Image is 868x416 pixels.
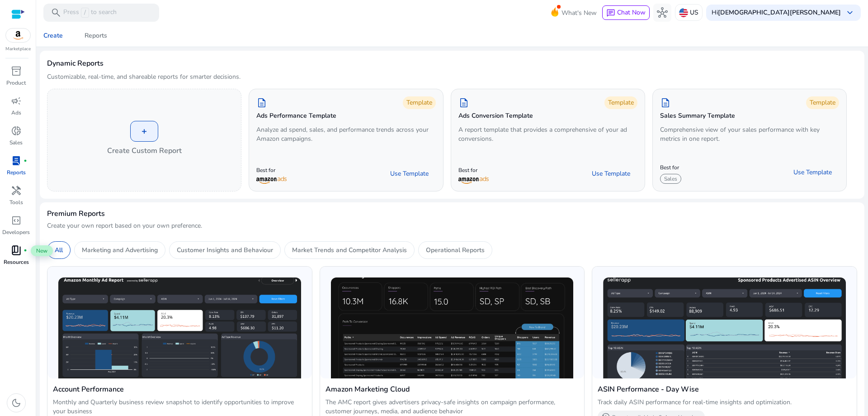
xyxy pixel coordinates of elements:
[6,29,30,42] img: amazon.svg
[592,169,630,178] span: Use Template
[256,112,336,120] h5: Ads Performance Template
[11,185,22,196] span: handyman
[11,155,22,166] span: lab_profile
[11,215,22,226] span: code_blocks
[660,164,684,171] p: Best for
[31,245,53,256] span: New
[617,8,646,17] span: Chat Now
[9,198,23,206] p: Tools
[107,145,182,156] h4: Create Custom Report
[81,8,89,18] span: /
[292,245,407,255] p: Market Trends and Competitor Analysis
[11,109,21,117] p: Ads
[426,245,485,255] p: Operational Reports
[657,7,668,18] span: hub
[598,384,851,395] h4: ASIN Performance - Day Wise
[55,245,63,255] p: All
[458,112,533,120] h5: Ads Conversion Template
[11,125,22,136] span: donut_small
[604,96,637,109] div: Template
[11,96,22,106] span: campaign
[718,8,841,17] b: [DEMOGRAPHIC_DATA][PERSON_NAME]
[325,384,579,395] h4: Amazon Marketing Cloud
[660,112,735,120] h5: Sales Summary Template
[24,159,27,163] span: fiber_manual_record
[256,97,267,108] span: description
[561,5,597,21] span: What's New
[690,5,698,20] p: US
[11,397,22,408] span: dark_mode
[9,139,23,147] p: Sales
[82,245,158,255] p: Marketing and Advertising
[793,168,832,177] span: Use Template
[2,228,30,236] p: Developers
[51,7,61,18] span: search
[53,384,307,395] h4: Account Performance
[458,167,489,174] p: Best for
[7,168,26,177] p: Reports
[598,398,851,407] p: Track daily ASIN performance for real-time insights and optimization.
[390,169,429,178] span: Use Template
[6,79,26,87] p: Product
[177,245,273,255] p: Customer Insights and Behaviour
[63,8,117,18] p: Press to search
[43,33,63,39] div: Create
[786,165,839,180] button: Use Template
[679,8,688,17] img: us.svg
[256,125,435,143] p: Analyze ad spend, sales, and performance trends across your Amazon campaigns.
[11,66,22,77] span: inventory_2
[585,167,637,181] button: Use Template
[47,58,104,69] h3: Dynamic Reports
[85,33,107,39] div: Reports
[653,4,671,22] button: hub
[11,245,22,256] span: book_4
[660,174,681,184] span: Sales
[806,96,839,109] div: Template
[47,210,105,218] h4: Premium Reports
[325,398,579,416] p: The AMC report gives advertisers privacy-safe insights on campaign performance, customer journeys...
[383,167,436,181] button: Use Template
[256,167,287,174] p: Best for
[130,121,158,142] div: +
[5,46,31,53] p: Marketplace
[47,72,241,81] p: Customizable, real-time, and shareable reports for smarter decisions.
[458,97,469,108] span: description
[4,258,29,266] p: Resources
[712,10,841,16] p: Hi
[53,398,307,416] p: Monthly and Quarterly business review snapshot to identify opportunities to improve your business
[660,125,839,143] p: Comprehensive view of your sales performance with key metrics in one report.
[606,9,615,18] span: chat
[602,5,650,20] button: chatChat Now
[458,125,637,143] p: A report template that provides a comprehensive of your ad conversions.
[47,221,857,230] p: Create your own report based on your own preference.
[844,7,855,18] span: keyboard_arrow_down
[660,97,671,108] span: description
[24,249,27,252] span: fiber_manual_record
[403,96,436,109] div: Template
